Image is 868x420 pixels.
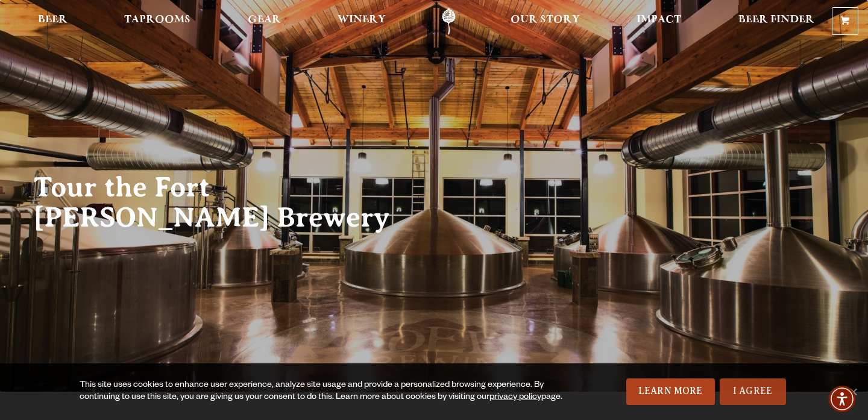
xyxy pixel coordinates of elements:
[34,172,410,233] h2: Tour the Fort [PERSON_NAME] Brewery
[720,378,786,405] a: I Agree
[731,8,822,35] a: Beer Finder
[637,15,681,25] span: Impact
[338,15,386,25] span: Winery
[738,15,814,25] span: Beer Finder
[503,8,588,35] a: Our Story
[829,386,855,412] div: Accessibility Menu
[629,8,689,35] a: Impact
[30,8,75,35] a: Beer
[511,15,580,25] span: Our Story
[489,393,541,403] a: privacy policy
[426,8,471,35] a: Odell Home
[330,8,394,35] a: Winery
[248,15,281,25] span: Gear
[240,8,289,35] a: Gear
[80,380,564,404] div: This site uses cookies to enhance user experience, analyze site usage and provide a personalized ...
[626,378,715,405] a: Learn More
[116,8,198,35] a: Taprooms
[124,15,190,25] span: Taprooms
[38,15,68,25] span: Beer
